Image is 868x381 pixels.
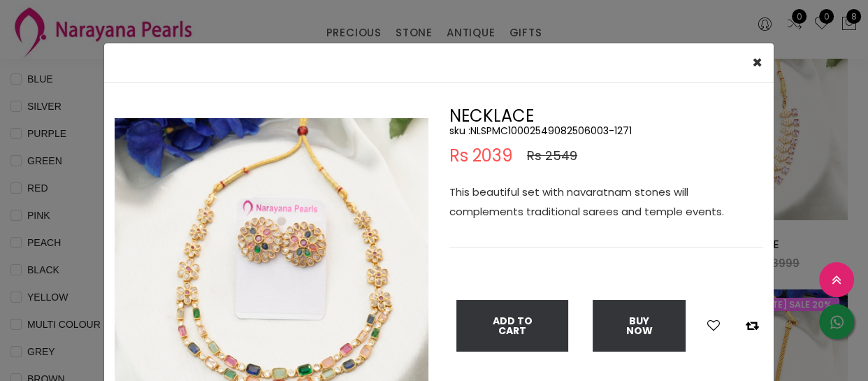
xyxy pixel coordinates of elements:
h5: sku : NLSPMC10002549082506003-1271 [449,124,763,137]
span: Rs 2039 [449,148,513,164]
button: Add To Cart [456,300,568,352]
span: × [752,51,762,74]
button: Add to wishlist [703,317,724,335]
h2: NECKLACE [449,108,763,124]
span: Rs 2549 [527,148,577,164]
p: This beautiful set with navaratnam stones will complements traditional sarees and temple events. [449,182,763,222]
button: Buy Now [593,300,686,352]
button: Add to compare [742,317,763,335]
